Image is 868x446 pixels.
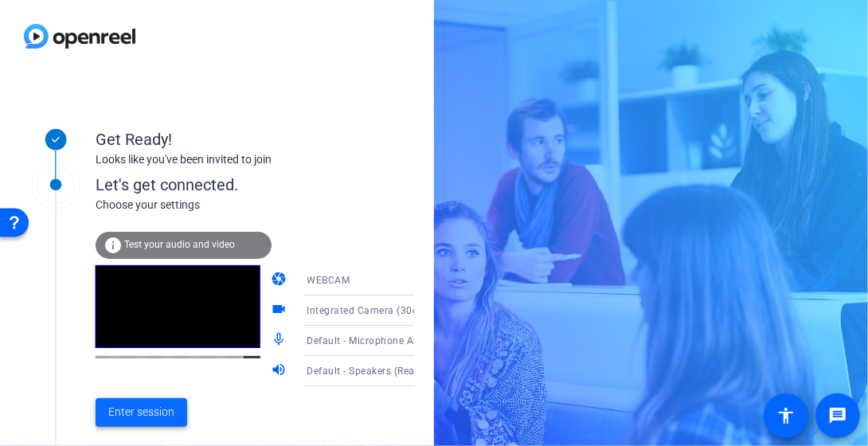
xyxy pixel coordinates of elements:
button: Enter session [96,398,187,427]
span: WEBCAM [307,275,350,286]
mat-icon: volume_up [272,362,291,381]
mat-icon: mic_none [272,331,291,350]
div: Choose your settings [96,197,447,213]
span: Integrated Camera (30c9:0063) [307,303,455,316]
span: Default - Microphone Array (AMD Audio Device) [307,334,528,346]
span: Test your audio and video [124,239,235,250]
div: Looks like you've been invited to join [96,151,414,168]
span: Default - Speakers (Realtek(R) Audio) [307,364,479,377]
mat-icon: videocam [272,301,291,320]
div: Get Ready! [96,127,414,151]
mat-icon: accessibility [776,406,796,425]
mat-icon: message [828,406,847,425]
mat-icon: camera [272,271,291,290]
div: Let's get connected. [96,173,447,197]
span: Enter session [108,404,174,421]
mat-icon: info [104,236,123,255]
